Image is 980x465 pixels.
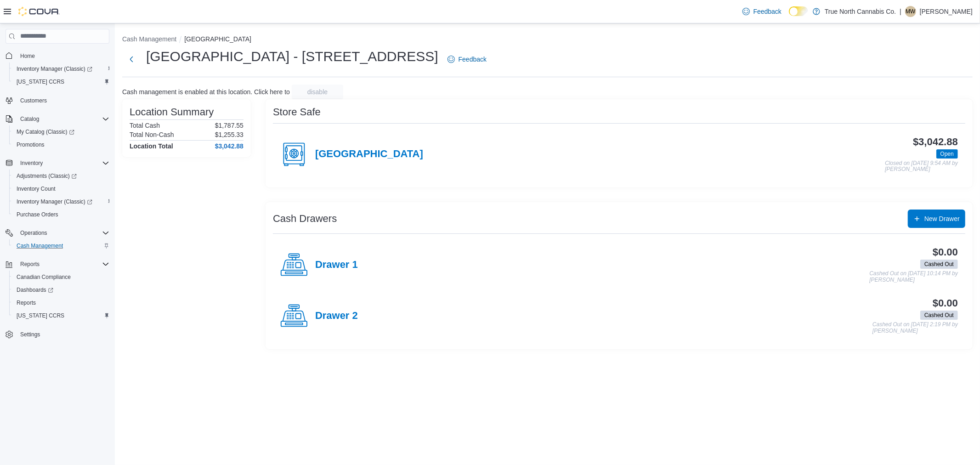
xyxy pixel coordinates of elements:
[2,113,113,125] button: Catalog
[9,75,113,88] button: [US_STATE] CCRS
[908,210,965,228] button: New Drawer
[13,272,109,283] span: Canadian Compliance
[17,312,64,319] span: [US_STATE] CCRS
[13,76,68,87] a: [US_STATE] CCRS
[13,310,68,321] a: [US_STATE] CCRS
[13,170,109,181] span: Adjustments (Classic)
[273,107,321,118] h3: Store Safe
[869,271,958,283] p: Cashed Out on [DATE] 10:14 PM by [PERSON_NAME]
[17,259,43,270] button: Reports
[184,35,251,43] button: [GEOGRAPHIC_DATA]
[17,113,109,125] span: Catalog
[17,185,56,193] span: Inventory Count
[17,259,109,270] span: Reports
[13,126,78,137] a: My Catalog (Classic)
[13,63,109,74] span: Inventory Manager (Classic)
[20,97,47,104] span: Customers
[17,227,109,238] span: Operations
[17,50,109,62] span: Home
[739,2,785,21] a: Feedback
[315,310,358,322] h4: Drawer 2
[9,271,113,284] button: Canadian Compliance
[13,297,40,308] a: Reports
[13,63,96,74] a: Inventory Manager (Classic)
[924,214,960,223] span: New Drawer
[215,122,244,129] p: $1,787.55
[122,88,290,96] p: Cash management is enabled at this location. Click here to
[17,299,36,306] span: Reports
[215,131,244,138] p: $1,255.33
[315,259,358,271] h4: Drawer 1
[789,6,808,16] input: Dark Mode
[9,182,113,195] button: Inventory Count
[13,310,109,321] span: Washington CCRS
[459,55,487,64] span: Feedback
[20,115,39,123] span: Catalog
[17,211,58,218] span: Purchase Orders
[936,149,958,159] span: Open
[13,272,74,283] a: Canadian Compliance
[913,136,958,147] h3: $3,042.88
[17,65,92,73] span: Inventory Manager (Classic)
[17,95,109,106] span: Customers
[9,195,113,208] a: Inventory Manager (Classic)
[13,209,109,220] span: Purchase Orders
[130,131,174,138] h6: Total Non-Cash
[2,328,113,341] button: Settings
[9,239,113,252] button: Cash Management
[17,273,71,281] span: Canadian Compliance
[9,284,113,296] a: Dashboards
[17,158,46,169] button: Inventory
[18,7,60,16] img: Cova
[906,6,915,17] span: MW
[146,47,438,66] h1: [GEOGRAPHIC_DATA] - [STREET_ADDRESS]
[2,49,113,62] button: Home
[17,78,64,85] span: [US_STATE] CCRS
[130,107,214,118] h3: Location Summary
[20,331,40,338] span: Settings
[17,329,109,340] span: Settings
[17,198,92,205] span: Inventory Manager (Classic)
[2,258,113,271] button: Reports
[753,7,782,16] span: Feedback
[17,128,74,136] span: My Catalog (Classic)
[13,126,109,137] span: My Catalog (Classic)
[130,122,160,129] h6: Total Cash
[130,142,173,150] h4: Location Total
[9,125,113,138] a: My Catalog (Classic)
[122,34,973,45] nav: An example of EuiBreadcrumbs
[920,260,958,269] span: Cashed Out
[122,35,176,43] button: Cash Management
[900,6,901,17] p: |
[2,157,113,170] button: Inventory
[789,16,789,17] span: Dark Mode
[920,6,973,17] p: [PERSON_NAME]
[13,196,96,207] a: Inventory Manager (Classic)
[825,6,896,17] p: True North Cannabis Co.
[13,240,67,251] a: Cash Management
[9,170,113,182] a: Adjustments (Classic)
[924,311,954,319] span: Cashed Out
[13,183,109,194] span: Inventory Count
[315,148,423,160] h4: [GEOGRAPHIC_DATA]
[17,172,77,180] span: Adjustments (Classic)
[872,322,958,334] p: Cashed Out on [DATE] 2:19 PM by [PERSON_NAME]
[9,309,113,322] button: [US_STATE] CCRS
[17,113,43,125] button: Catalog
[13,170,80,181] a: Adjustments (Classic)
[905,6,916,17] div: Marilyn Witzmann
[13,139,109,150] span: Promotions
[2,94,113,107] button: Customers
[933,298,958,309] h3: $0.00
[17,51,39,62] a: Home
[20,52,35,60] span: Home
[273,213,337,224] h3: Cash Drawers
[9,62,113,75] a: Inventory Manager (Classic)
[920,311,958,320] span: Cashed Out
[215,142,244,150] h4: $3,042.88
[13,139,48,150] a: Promotions
[9,208,113,221] button: Purchase Orders
[17,158,109,169] span: Inventory
[13,240,109,251] span: Cash Management
[6,45,109,365] nav: Complex example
